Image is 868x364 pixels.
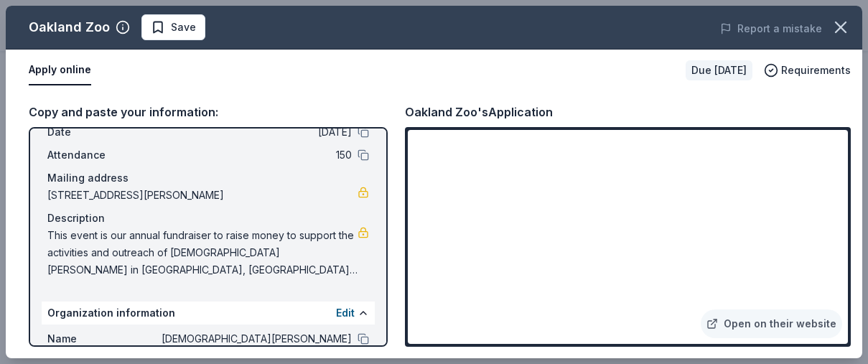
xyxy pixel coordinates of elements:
div: Mailing address [47,169,369,187]
span: Save [171,19,196,36]
span: This event is our annual fundraiser to raise money to support the activities and outreach of [DEM... [47,227,358,279]
span: Date [47,123,144,141]
span: Attendance [47,146,144,164]
div: Copy and paste your information: [29,103,388,121]
div: Oakland Zoo [29,16,110,39]
span: Requirements [781,62,851,79]
span: [DATE] [144,123,352,141]
span: Name [47,330,144,347]
a: Open on their website [701,309,842,338]
button: Report a mistake [720,20,822,37]
div: Oakland Zoo's Application [405,103,553,121]
span: [DEMOGRAPHIC_DATA][PERSON_NAME] [144,330,352,347]
button: Requirements [764,62,851,79]
div: Organization information [42,302,375,325]
div: Due [DATE] [686,60,752,80]
span: [STREET_ADDRESS][PERSON_NAME] [47,187,358,204]
span: 150 [144,146,352,164]
div: Description [47,210,369,227]
button: Save [141,14,205,40]
button: Edit [336,304,355,322]
button: Apply online [29,55,91,85]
